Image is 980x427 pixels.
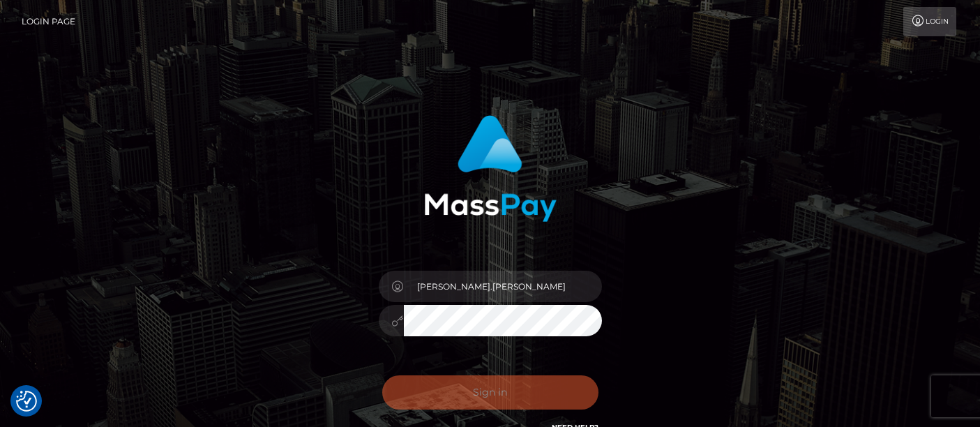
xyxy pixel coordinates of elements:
input: Username... [404,271,602,302]
img: MassPay Login [424,115,557,222]
a: Login [903,7,956,36]
img: Revisit consent button [16,391,37,412]
a: Login Page [22,7,75,36]
button: Consent Preferences [16,391,37,412]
